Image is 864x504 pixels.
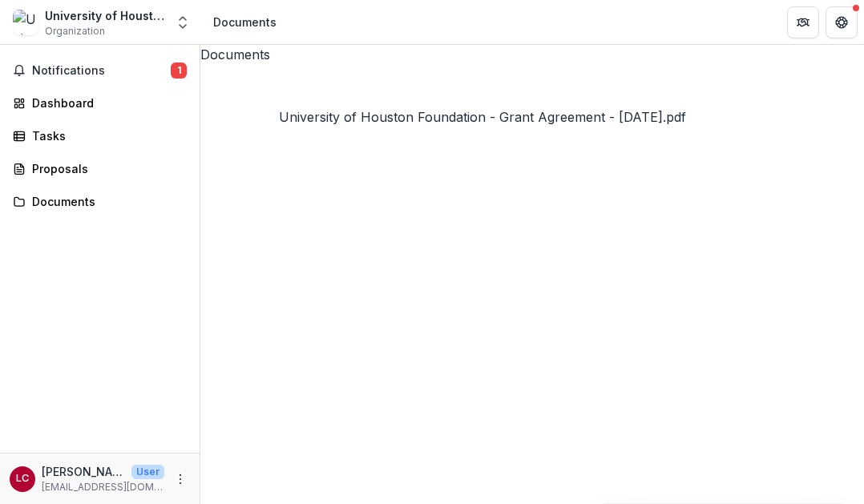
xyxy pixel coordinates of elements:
[787,6,819,38] button: Partners
[207,10,283,34] nav: breadcrumb
[6,188,193,215] a: Documents
[32,127,180,144] div: Tasks
[42,480,164,494] p: [EMAIL_ADDRESS][DOMAIN_NAME]
[6,58,193,83] button: Notifications1
[172,6,194,38] button: Open entity switcher
[32,160,180,177] div: Proposals
[826,6,858,38] button: Get Help
[32,95,180,111] div: Dashboard
[131,465,164,479] p: User
[32,193,180,210] div: Documents
[42,463,125,480] p: [PERSON_NAME]
[171,62,187,79] span: 1
[213,14,277,30] div: Documents
[6,155,193,182] a: Proposals
[200,45,864,64] h3: Documents
[32,64,171,78] span: Notifications
[6,123,193,149] a: Tasks
[16,474,29,484] div: Liz Chavez
[6,90,193,116] a: Dashboard
[171,470,190,489] button: More
[45,24,105,38] span: Organization
[45,7,165,24] div: University of Houston Foundation
[13,10,38,35] img: University of Houston Foundation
